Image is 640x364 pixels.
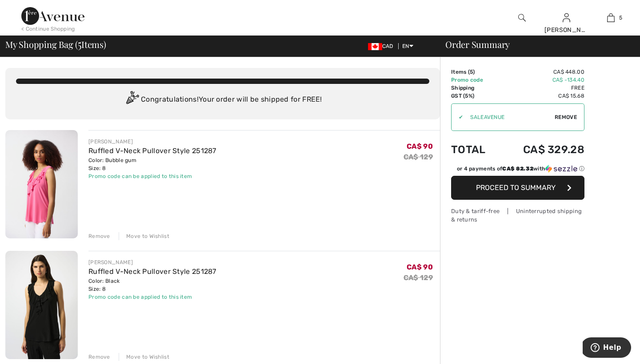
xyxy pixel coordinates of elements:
span: 5 [78,38,81,49]
div: [PERSON_NAME] [88,258,216,266]
td: Items ( ) [451,68,499,76]
span: Remove [555,113,577,121]
td: CA$ 448.00 [499,68,584,76]
div: ✔ [452,113,463,121]
span: CA$ 82.32 [502,166,533,172]
span: 5 [470,69,473,75]
img: Congratulation2.svg [123,91,141,109]
span: CA$ 90 [407,263,433,271]
span: 5 [619,14,622,22]
img: My Info [563,12,570,23]
span: EN [402,43,413,49]
img: Sezzle [545,165,577,173]
div: or 4 payments of with [457,165,584,173]
img: Ruffled V-Neck Pullover Style 251287 [5,251,78,359]
iframe: Opens a widget where you can find more information [583,337,631,360]
td: Shipping [451,84,499,92]
img: 1ère Avenue [21,7,84,25]
button: Proceed to Summary [451,176,584,200]
div: Color: Black Size: 8 [88,277,216,293]
span: My Shopping Bag ( Items) [5,40,106,49]
div: Congratulations! Your order will be shipped for FREE! [16,91,429,109]
div: or 4 payments ofCA$ 82.32withSezzle Click to learn more about Sezzle [451,165,584,176]
td: CA$ -134.40 [499,76,584,84]
s: CA$ 129 [404,153,433,161]
img: My Bag [607,12,615,23]
a: Ruffled V-Neck Pullover Style 251287 [88,146,216,155]
td: Free [499,84,584,92]
td: CA$ 329.28 [499,135,584,165]
td: GST (5%) [451,92,499,100]
s: CA$ 129 [404,273,433,282]
div: Remove [88,353,110,361]
div: Move to Wishlist [119,232,169,240]
span: Proceed to Summary [476,183,556,192]
div: Promo code can be applied to this item [88,293,216,301]
a: Ruffled V-Neck Pullover Style 251287 [88,267,216,276]
img: Canadian Dollar [368,43,382,50]
td: Promo code [451,76,499,84]
img: search the website [518,12,526,23]
img: Ruffled V-Neck Pullover Style 251287 [5,130,78,238]
span: CAD [368,43,397,49]
div: [PERSON_NAME] [544,25,588,35]
div: [PERSON_NAME] [88,138,216,146]
td: Total [451,135,499,165]
div: Order Summary [435,40,635,49]
div: Color: Bubble gum Size: 8 [88,156,216,172]
div: < Continue Shopping [21,25,75,33]
div: Move to Wishlist [119,353,169,361]
div: Promo code can be applied to this item [88,172,216,180]
a: 5 [589,12,632,23]
div: Duty & tariff-free | Uninterrupted shipping & returns [451,207,584,224]
td: CA$ 15.68 [499,92,584,100]
span: CA$ 90 [407,142,433,150]
input: Promo code [463,104,555,131]
div: Remove [88,232,110,240]
a: Sign In [563,13,570,22]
